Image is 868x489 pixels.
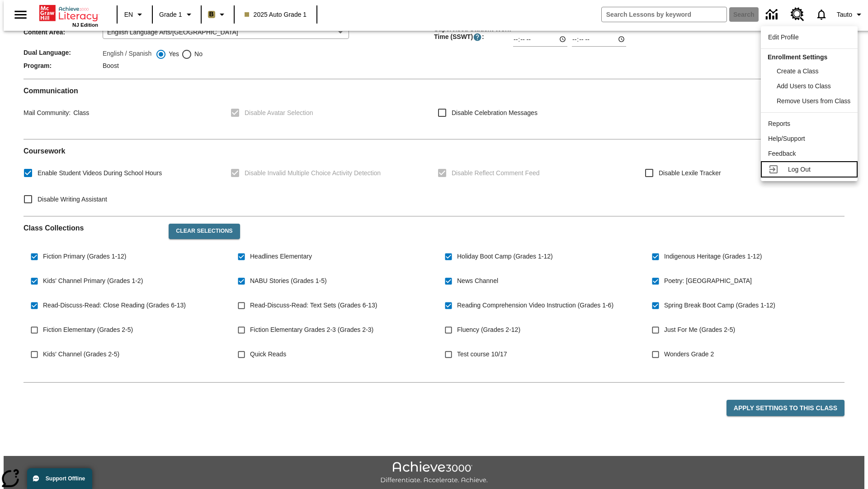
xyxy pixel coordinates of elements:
[768,120,790,127] span: Reports
[768,53,827,61] span: Enrollment Settings
[777,97,850,105] span: Remove Users from Class
[768,150,796,157] span: Feedback
[788,166,811,173] span: Log Out
[768,34,799,41] span: Edit Profile
[777,67,819,75] span: Create a Class
[768,135,805,142] span: Help/Support
[777,82,831,90] span: Add Users to Class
